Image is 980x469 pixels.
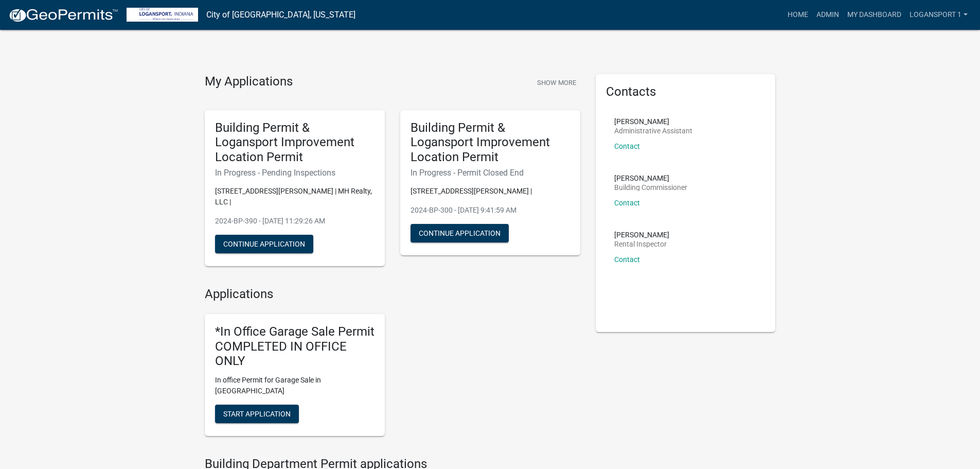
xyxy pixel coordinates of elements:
h5: *In Office Garage Sale Permit COMPLETED IN OFFICE ONLY [215,324,375,369]
p: [PERSON_NAME] [614,118,692,125]
p: 2024-BP-390 - [DATE] 11:29:26 AM [215,216,375,227]
h4: Applications [205,287,580,302]
a: Contact [614,142,640,150]
h5: Contacts [606,84,765,99]
button: Continue Application [215,235,313,253]
button: Continue Application [411,224,509,242]
a: Contact [614,255,640,264]
a: City of [GEOGRAPHIC_DATA], [US_STATE] [206,6,355,24]
p: Administrative Assistant [614,127,692,134]
p: [PERSON_NAME] [614,175,687,182]
p: Building Commissioner [614,184,687,191]
a: My Dashboard [843,5,905,25]
p: [STREET_ADDRESS][PERSON_NAME] | MH Realty, LLC | [215,186,375,207]
a: Admin [812,5,843,25]
p: Rental Inspector [614,240,669,248]
span: Start Application [223,410,291,418]
img: City of Logansport, Indiana [127,8,198,22]
button: Start Application [215,405,299,423]
a: Contact [614,199,640,207]
p: 2024-BP-300 - [DATE] 9:41:59 AM [411,205,570,216]
h6: In Progress - Permit Closed End [411,168,570,178]
h5: Building Permit & Logansport Improvement Location Permit [411,120,570,165]
h6: In Progress - Pending Inspections [215,168,375,178]
a: Home [783,5,812,25]
p: In office Permit for Garage Sale in [GEOGRAPHIC_DATA] [215,375,375,396]
a: Logansport 1 [905,5,972,25]
h4: My Applications [205,74,293,90]
button: Show More [533,74,580,91]
h5: Building Permit & Logansport Improvement Location Permit [215,120,375,165]
p: [STREET_ADDRESS][PERSON_NAME] | [411,186,570,197]
p: [PERSON_NAME] [614,231,669,238]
